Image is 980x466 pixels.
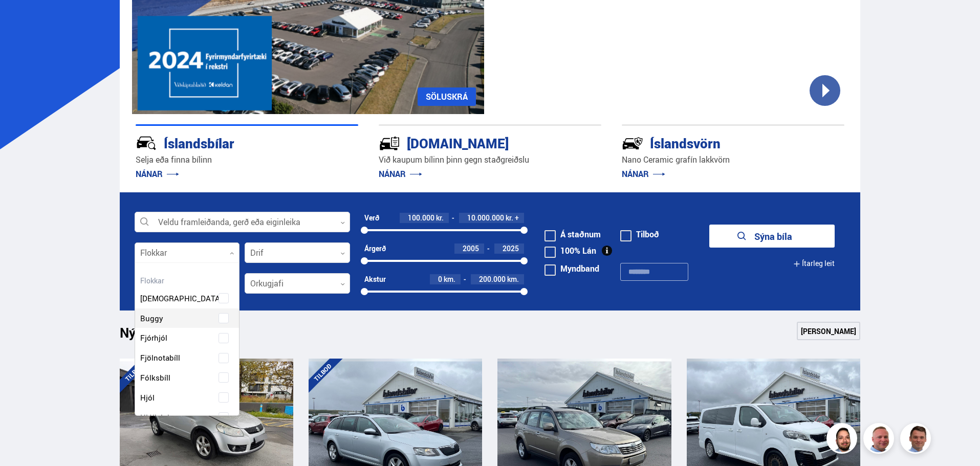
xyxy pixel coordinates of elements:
[136,134,322,151] div: Íslandsbílar
[444,275,455,283] span: km.
[438,274,442,284] span: 0
[140,390,155,405] span: Hjól
[622,134,808,151] div: Íslandsvörn
[140,311,163,326] span: Buggy
[136,132,157,154] img: JRvxyua_JYH6wB4c.svg
[797,322,860,340] a: [PERSON_NAME]
[709,225,835,248] button: Sýna bíla
[364,214,379,222] div: Verð
[467,213,504,223] span: 10.000.000
[379,134,565,151] div: [DOMAIN_NAME]
[793,252,835,275] button: Ítarleg leit
[622,154,844,166] p: Nano Ceramic grafín lakkvörn
[140,291,222,306] span: [DEMOGRAPHIC_DATA]
[140,350,180,365] span: Fjölnotabíll
[364,275,386,283] div: Akstur
[120,325,202,346] h1: Nýtt á skrá
[545,247,596,255] label: 100% Lán
[379,154,601,166] p: Við kaupum bílinn þinn gegn staðgreiðslu
[620,230,659,238] label: Tilboð
[379,168,422,180] a: NÁNAR
[545,264,599,273] label: Myndband
[436,214,444,222] span: kr.
[136,168,179,180] a: NÁNAR
[140,410,169,425] span: Hjólhýsi
[408,213,434,223] span: 100.000
[418,87,476,106] a: SÖLUSKRÁ
[379,132,400,154] img: tr5P-W3DuiFaO7aO.svg
[463,243,479,253] span: 2005
[503,243,519,253] span: 2025
[8,4,39,35] button: Opna LiveChat spjallviðmót
[828,425,859,455] img: nhp88E3Fdnt1Opn2.png
[506,214,513,222] span: kr.
[515,214,519,222] span: +
[865,425,896,455] img: siFngHWaQ9KaOqBr.png
[622,132,643,154] img: -Svtn6bYgwAsiwNX.svg
[364,245,386,253] div: Árgerð
[507,275,519,283] span: km.
[902,425,932,455] img: FbJEzSuNWCJXmdc-.webp
[622,168,665,180] a: NÁNAR
[479,274,506,284] span: 200.000
[140,370,170,385] span: Fólksbíll
[140,330,167,345] span: Fjórhjól
[136,154,358,166] p: Selja eða finna bílinn
[545,230,601,238] label: Á staðnum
